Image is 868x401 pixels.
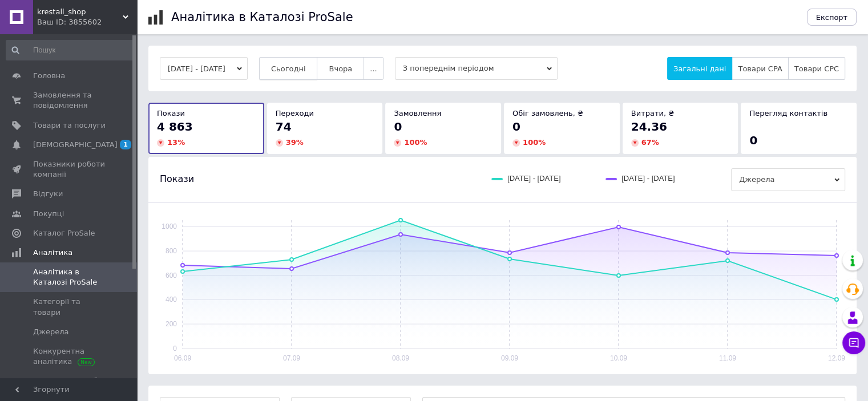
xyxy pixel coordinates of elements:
span: 39 % [286,138,304,147]
input: Пошук [6,40,135,60]
span: Покази [160,173,194,185]
text: 800 [165,247,177,255]
span: krestall_shop [37,7,123,17]
span: Витрати, ₴ [631,109,675,118]
text: 08.09 [392,354,409,362]
text: 12.09 [828,354,845,362]
h1: Аналітика в Каталозі ProSale [171,10,353,24]
span: [DEMOGRAPHIC_DATA] [33,140,118,150]
button: Товари CPC [788,57,845,80]
button: Загальні дані [667,57,732,80]
span: 0 [394,120,402,133]
span: 1 [120,140,131,149]
span: ... [370,64,377,73]
button: Сьогодні [259,57,318,80]
text: 10.09 [610,354,627,362]
span: Каталог ProSale [33,228,95,238]
span: Джерела [33,327,68,337]
text: 200 [165,320,177,328]
button: Вчора [317,57,364,80]
span: Експорт [816,13,848,22]
span: Джерела [731,168,845,191]
div: Ваш ID: 3855602 [37,17,137,27]
span: 13 % [167,138,185,147]
span: Головна [33,71,65,81]
span: Товари CPC [794,64,839,73]
span: Замовлення [394,109,441,118]
span: Конкурентна аналітика [33,346,106,367]
span: Аналітика [33,248,72,258]
text: 0 [173,345,177,353]
span: З попереднім періодом [395,57,558,80]
span: 100 % [523,138,546,147]
span: Загальні дані [673,64,726,73]
span: Товари CPA [738,64,782,73]
span: 0 [512,120,520,133]
button: ... [364,57,383,80]
button: Чат з покупцем [842,331,865,354]
span: 74 [276,120,292,133]
text: 400 [165,295,177,303]
span: 67 % [641,138,659,147]
span: Категорії та товари [33,297,106,317]
span: Відгуки [33,189,63,199]
span: 4 863 [157,120,193,133]
text: 07.09 [283,354,300,362]
span: Сьогодні [271,64,306,73]
span: Вчора [329,64,352,73]
button: Товари CPA [732,57,788,80]
span: Переходи [276,109,314,118]
text: 11.09 [719,354,736,362]
span: Перегляд контактів [749,109,827,118]
text: 06.09 [174,354,191,362]
span: Показники роботи компанії [33,159,106,180]
button: [DATE] - [DATE] [160,57,248,80]
text: 1000 [162,222,177,230]
span: 100 % [404,138,427,147]
text: 09.09 [501,354,518,362]
text: 600 [165,272,177,280]
span: Покази [157,109,185,118]
span: Замовлення та повідомлення [33,90,106,111]
button: Експорт [807,9,857,26]
span: 0 [749,133,757,147]
span: 24.36 [631,120,667,133]
span: Аналітика в Каталозі ProSale [33,267,106,287]
span: Інструменти веб-аналітики [33,376,106,396]
span: Покупці [33,209,64,219]
span: Товари та послуги [33,120,106,131]
span: Обіг замовлень, ₴ [512,109,583,118]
